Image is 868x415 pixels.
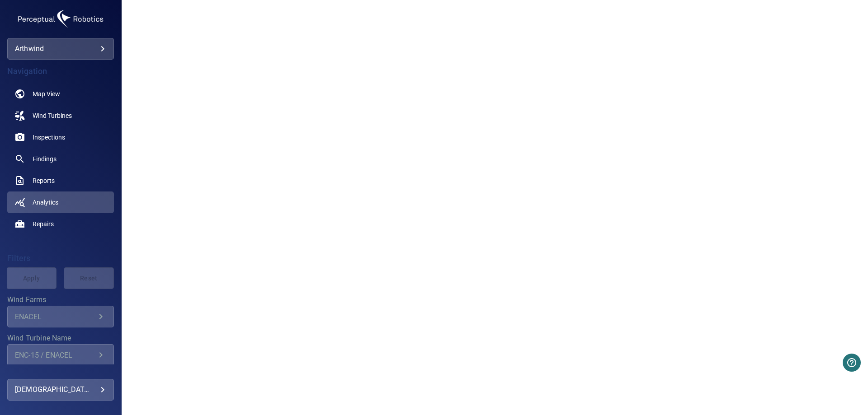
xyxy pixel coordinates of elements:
span: Reports [33,176,55,185]
span: Wind Turbines [33,111,72,120]
span: Analytics [33,198,58,207]
span: Findings [33,154,57,163]
a: windturbines noActive [7,105,114,126]
div: ENACEL [15,312,95,321]
div: arthwind [7,38,114,60]
a: map noActive [7,83,114,105]
div: ENC-15 / ENACEL [15,351,95,359]
span: Repairs [33,219,54,228]
a: analytics active [7,191,114,213]
h4: Navigation [7,67,114,76]
div: Wind Farms [7,306,114,327]
span: Map View [33,89,60,98]
img: arthwind-logo [15,7,106,31]
label: Wind Turbine Name [7,335,114,342]
div: arthwind [15,42,106,56]
a: findings noActive [7,148,114,170]
a: repairs noActive [7,213,114,235]
a: reports noActive [7,170,114,191]
span: Inspections [33,133,65,142]
a: inspections noActive [7,126,114,148]
div: [DEMOGRAPHIC_DATA] Proenca [15,382,106,397]
label: Wind Farms [7,296,114,303]
div: Wind Turbine Name [7,344,114,366]
h4: Filters [7,254,114,263]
